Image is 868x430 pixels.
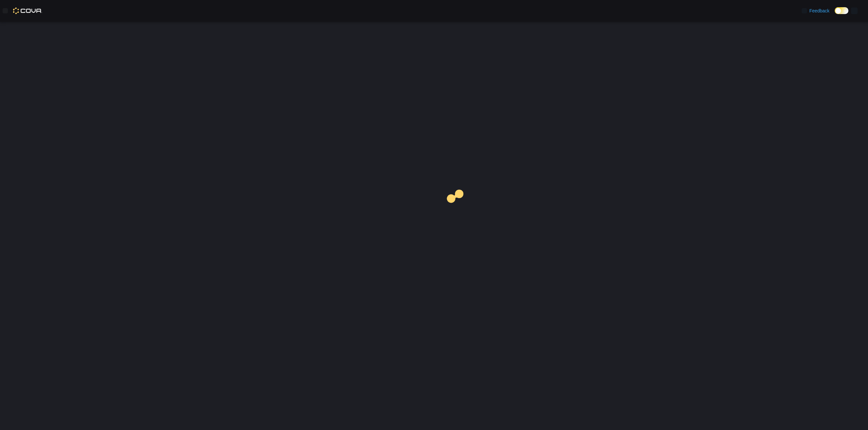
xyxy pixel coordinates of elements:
img: cova-loader [434,185,483,234]
img: Cova [13,8,42,14]
a: Feedback [799,4,832,17]
span: Feedback [810,8,829,14]
span: Dark Mode [835,14,835,14]
input: Dark Mode [835,7,848,14]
